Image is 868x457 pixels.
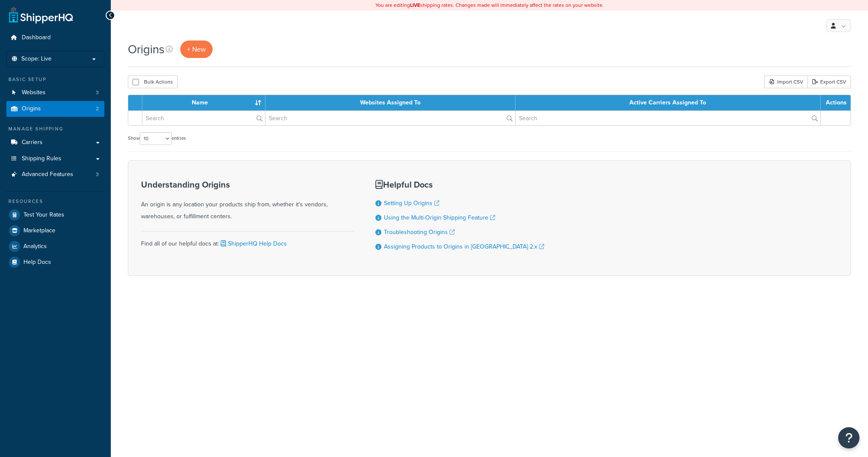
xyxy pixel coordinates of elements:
[21,55,52,63] span: Scope: Live
[22,34,51,41] span: Dashboard
[384,199,439,208] a: Setting Up Origins
[265,95,516,110] th: Websites Assigned To
[22,155,61,162] span: Shipping Rules
[142,95,265,110] th: Name
[23,259,51,266] span: Help Docs
[141,180,354,223] div: An origin is any location your products ship from, whether it's vendors, warehouses, or fulfillme...
[6,255,104,270] a: Help Docs
[180,40,213,58] a: + New
[128,41,164,58] h1: Origins
[516,95,821,110] th: Active Carriers Assigned To
[22,105,41,113] span: Origins
[141,180,354,189] h3: Understanding Origins
[219,239,287,248] a: ShipperHQ Help Docs
[6,101,104,117] li: Origins
[384,228,455,237] a: Troubleshooting Origins
[6,76,104,83] div: Basic Setup
[6,135,104,150] a: Carriers
[142,111,265,125] input: Search
[22,89,46,96] span: Websites
[6,151,104,167] a: Shipping Rules
[516,111,820,125] input: Search
[9,6,73,23] a: ShipperHQ Home
[96,89,99,96] span: 3
[410,1,420,9] b: LIVE
[6,198,104,205] div: Resources
[807,75,851,88] a: Export CSV
[23,227,55,234] span: Marketplace
[23,243,47,250] span: Analytics
[384,242,544,251] a: Assigning Products to Origins in [GEOGRAPHIC_DATA] 2.x
[6,167,104,182] a: Advanced Features 3
[22,139,43,146] span: Carriers
[6,125,104,133] div: Manage Shipping
[141,231,354,250] div: Find all of our helpful docs at:
[187,44,206,54] span: + New
[821,95,851,110] th: Actions
[128,75,178,88] button: Bulk Actions
[6,223,104,238] a: Marketplace
[6,239,104,254] a: Analytics
[838,427,859,448] button: Open Resource Center
[375,180,544,189] h3: Helpful Docs
[6,101,104,117] a: Origins 2
[96,171,99,178] span: 3
[6,167,104,182] li: Advanced Features
[96,105,99,113] span: 2
[6,85,104,101] a: Websites 3
[384,213,495,222] a: Using the Multi-Origin Shipping Feature
[764,75,807,88] div: Import CSV
[23,211,64,219] span: Test Your Rates
[22,171,73,178] span: Advanced Features
[6,207,104,223] a: Test Your Rates
[6,85,104,101] li: Websites
[6,30,104,46] a: Dashboard
[265,111,515,125] input: Search
[128,132,186,145] label: Show entries
[140,132,172,145] select: Showentries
